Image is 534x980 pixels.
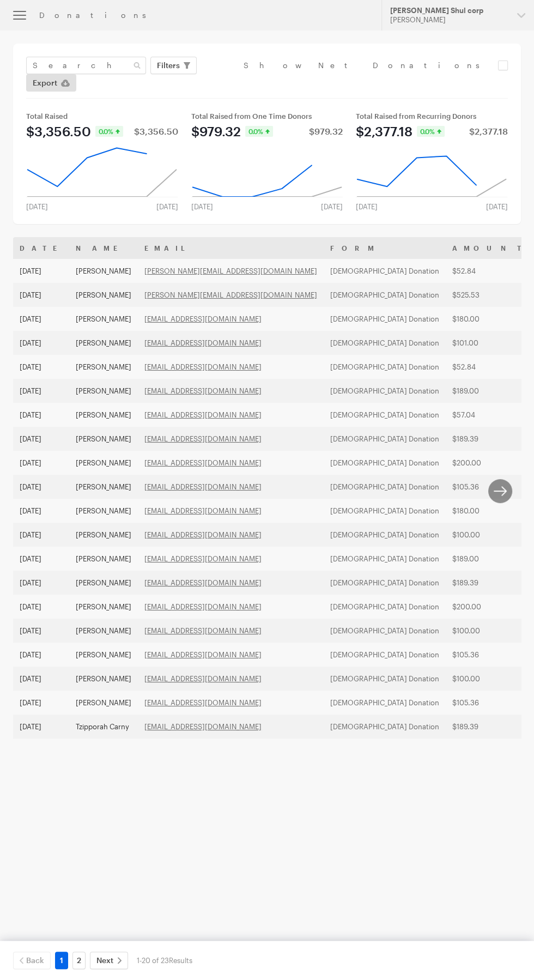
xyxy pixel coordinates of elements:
[446,307,534,331] td: $180.00
[144,626,262,635] a: [EMAIL_ADDRESS][DOMAIN_NAME]
[137,952,192,969] div: 1-20 of 23
[144,386,262,395] a: [EMAIL_ADDRESS][DOMAIN_NAME]
[324,595,446,619] td: [DEMOGRAPHIC_DATA] Donation
[324,691,446,715] td: [DEMOGRAPHIC_DATA] Donation
[134,127,178,136] div: $3,356.50
[69,283,138,307] td: [PERSON_NAME]
[324,523,446,547] td: [DEMOGRAPHIC_DATA] Donation
[144,578,262,587] a: [EMAIL_ADDRESS][DOMAIN_NAME]
[144,434,262,443] a: [EMAIL_ADDRESS][DOMAIN_NAME]
[13,283,69,307] td: [DATE]
[324,283,446,307] td: [DEMOGRAPHIC_DATA] Donation
[13,667,69,691] td: [DATE]
[69,307,138,331] td: [PERSON_NAME]
[69,523,138,547] td: [PERSON_NAME]
[144,722,262,731] a: [EMAIL_ADDRESS][DOMAIN_NAME]
[446,403,534,427] td: $57.04
[309,127,343,136] div: $979.32
[144,506,262,515] a: [EMAIL_ADDRESS][DOMAIN_NAME]
[69,451,138,475] td: [PERSON_NAME]
[13,451,69,475] td: [DATE]
[69,355,138,379] td: [PERSON_NAME]
[13,619,69,643] td: [DATE]
[185,202,220,211] div: [DATE]
[72,952,86,969] a: 2
[324,547,446,571] td: [DEMOGRAPHIC_DATA] Donation
[150,202,185,211] div: [DATE]
[324,643,446,667] td: [DEMOGRAPHIC_DATA] Donation
[324,403,446,427] td: [DEMOGRAPHIC_DATA] Donation
[13,643,69,667] td: [DATE]
[446,691,534,715] td: $105.36
[144,338,262,347] a: [EMAIL_ADDRESS][DOMAIN_NAME]
[446,571,534,595] td: $189.39
[13,523,69,547] td: [DATE]
[324,331,446,355] td: [DEMOGRAPHIC_DATA] Donation
[144,698,262,707] a: [EMAIL_ADDRESS][DOMAIN_NAME]
[33,76,57,89] span: Export
[13,547,69,571] td: [DATE]
[356,112,508,120] div: Total Raised from Recurring Donors
[144,267,317,275] a: [PERSON_NAME][EMAIL_ADDRESS][DOMAIN_NAME]
[26,112,178,120] div: Total Raised
[446,379,534,403] td: $189.00
[245,126,273,137] div: 0.0%
[13,571,69,595] td: [DATE]
[446,237,534,259] th: Amount
[390,15,508,25] div: [PERSON_NAME]
[191,112,343,120] div: Total Raised from One Time Donors
[144,530,262,539] a: [EMAIL_ADDRESS][DOMAIN_NAME]
[446,259,534,283] td: $52.84
[95,126,123,137] div: 0.0%
[69,379,138,403] td: [PERSON_NAME]
[314,202,349,211] div: [DATE]
[390,6,508,15] div: [PERSON_NAME] Shul corp
[69,237,138,259] th: Name
[324,475,446,499] td: [DEMOGRAPHIC_DATA] Donation
[324,715,446,739] td: [DEMOGRAPHIC_DATA] Donation
[69,595,138,619] td: [PERSON_NAME]
[144,554,262,563] a: [EMAIL_ADDRESS][DOMAIN_NAME]
[446,451,534,475] td: $200.00
[69,667,138,691] td: [PERSON_NAME]
[69,499,138,523] td: [PERSON_NAME]
[144,410,262,419] a: [EMAIL_ADDRESS][DOMAIN_NAME]
[144,602,262,611] a: [EMAIL_ADDRESS][DOMAIN_NAME]
[169,956,192,965] span: Results
[69,619,138,643] td: [PERSON_NAME]
[417,126,445,137] div: 0.0%
[13,259,69,283] td: [DATE]
[144,482,262,491] a: [EMAIL_ADDRESS][DOMAIN_NAME]
[324,237,446,259] th: Form
[13,595,69,619] td: [DATE]
[13,237,69,259] th: Date
[69,475,138,499] td: [PERSON_NAME]
[191,125,241,138] div: $979.32
[69,259,138,283] td: [PERSON_NAME]
[324,379,446,403] td: [DEMOGRAPHIC_DATA] Donation
[324,499,446,523] td: [DEMOGRAPHIC_DATA] Donation
[13,691,69,715] td: [DATE]
[144,458,262,467] a: [EMAIL_ADDRESS][DOMAIN_NAME]
[13,403,69,427] td: [DATE]
[446,595,534,619] td: $200.00
[13,331,69,355] td: [DATE]
[446,643,534,667] td: $105.36
[13,715,69,739] td: [DATE]
[446,283,534,307] td: $525.53
[69,403,138,427] td: [PERSON_NAME]
[69,715,138,739] td: Tzipporah Carny
[69,691,138,715] td: [PERSON_NAME]
[144,291,317,299] a: [PERSON_NAME][EMAIL_ADDRESS][DOMAIN_NAME]
[90,952,128,969] a: Next
[144,674,262,683] a: [EMAIL_ADDRESS][DOMAIN_NAME]
[144,650,262,659] a: [EMAIL_ADDRESS][DOMAIN_NAME]
[13,355,69,379] td: [DATE]
[69,571,138,595] td: [PERSON_NAME]
[324,451,446,475] td: [DEMOGRAPHIC_DATA] Donation
[324,307,446,331] td: [DEMOGRAPHIC_DATA] Donation
[349,202,384,211] div: [DATE]
[13,307,69,331] td: [DATE]
[446,715,534,739] td: $189.39
[446,547,534,571] td: $189.00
